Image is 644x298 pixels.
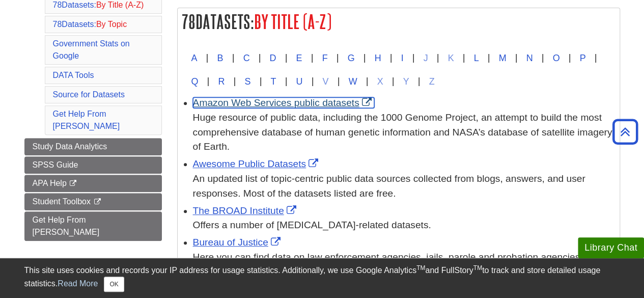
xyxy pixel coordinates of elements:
button: C [235,46,259,70]
button: W [340,70,366,93]
span: APA Help [33,179,67,187]
button: D [261,46,285,70]
span: Study Data Analytics [33,142,107,151]
i: This link opens in a new window [93,199,101,205]
a: Back to Top [609,125,641,139]
i: This link opens in a new window [69,180,77,187]
button: Close [104,277,124,292]
button: Q [183,70,207,93]
a: Get Help From [PERSON_NAME] [24,211,162,241]
button: F [313,46,336,70]
button: Y [394,70,417,93]
button: X [368,70,391,93]
span: By Topic [96,20,127,29]
button: M [490,46,515,70]
button: J [414,46,436,70]
a: APA Help [24,175,162,192]
button: L [465,46,487,70]
div: Huge resource of public data, including the 1000 Genome Project, an attempt to build the most com... [193,111,614,154]
a: 78Datasets:By Title (A-Z) [53,1,144,9]
a: Link opens in new window [193,205,299,216]
button: P [571,46,594,70]
button: A [183,46,206,70]
sup: TM [473,264,482,272]
h2: Datasets: [178,8,620,35]
div: | | | | | | | | | | | | | | | | | | | | | | | | | [183,46,614,93]
button: B [209,46,232,70]
a: DATA Tools [53,71,94,79]
button: I [392,46,412,70]
button: N [517,46,541,70]
div: This site uses cookies and records your IP address for usage statistics. Additionally, we use Goo... [24,264,620,292]
span: Student Toolbox [33,197,91,206]
button: T [262,70,285,93]
a: SPSS Guide [24,156,162,174]
a: Source for Datasets [53,90,125,99]
span: SPSS Guide [33,160,78,169]
a: Link opens in new window [193,237,283,248]
button: U [287,70,311,93]
a: Link opens in new window [193,158,321,169]
a: Student Toolbox [24,193,162,210]
a: Link opens in new window [193,97,374,108]
button: Library Chat [578,237,644,258]
button: H [366,46,389,70]
span: 78 [53,1,62,9]
button: R [210,70,234,93]
button: Z [420,70,443,93]
a: Get Help From [PERSON_NAME] [53,110,120,130]
div: Offers a number of [MEDICAL_DATA]-related datasets. [193,218,614,233]
span: By Title (A-Z) [254,11,331,32]
button: K [439,46,462,70]
span: 78 [182,11,195,32]
button: S [236,70,259,93]
button: E [287,46,311,70]
button: G [339,46,363,70]
sup: TM [416,264,425,272]
div: Here you can find data on law enforcement agencies, jails, parole and probation agencies and courts. [193,250,614,280]
span: Get Help From [PERSON_NAME] [33,215,100,236]
span: 78 [53,20,62,29]
button: O [544,46,568,70]
div: An updated list of topic-centric public data sources collected from blogs, answers, and user resp... [193,172,614,201]
a: Government Stats on Google [53,39,130,60]
a: Study Data Analytics [24,138,162,155]
a: Read More [58,279,98,288]
span: By Title (A-Z) [96,1,144,9]
button: V [314,70,337,93]
a: 78Datasets:By Topic [53,20,127,29]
